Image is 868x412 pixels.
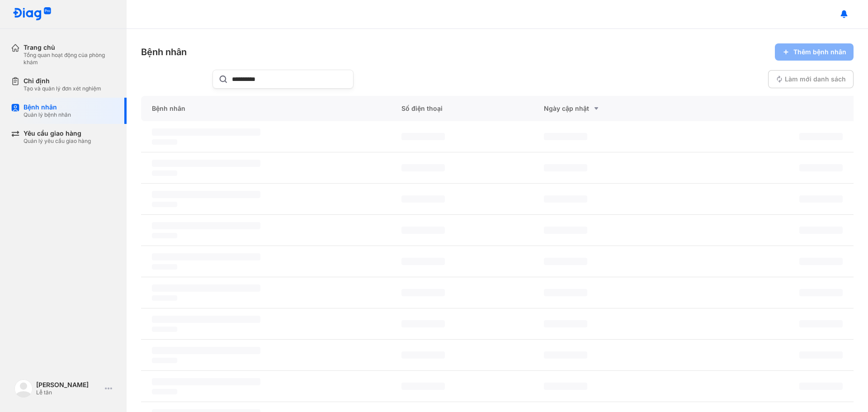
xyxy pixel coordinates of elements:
[544,258,587,265] span: ‌
[544,227,587,234] span: ‌
[401,227,445,234] span: ‌
[152,284,260,292] span: ‌
[152,128,260,136] span: ‌
[36,381,101,389] div: [PERSON_NAME]
[799,289,843,296] span: ‌
[24,85,101,92] div: Tạo và quản lý đơn xét nghiệm
[152,389,177,394] span: ‌
[401,289,445,296] span: ‌
[152,222,260,229] span: ‌
[24,52,116,66] div: Tổng quan hoạt động của phòng khám
[13,7,52,21] img: logo
[152,378,260,385] span: ‌
[544,133,587,140] span: ‌
[775,43,854,61] button: Thêm bệnh nhân
[799,227,843,234] span: ‌
[141,96,391,121] div: Bệnh nhân
[799,320,843,327] span: ‌
[24,137,91,145] div: Quản lý yêu cầu giao hàng
[401,258,445,265] span: ‌
[799,195,843,203] span: ‌
[152,139,177,145] span: ‌
[544,195,587,203] span: ‌
[152,160,260,167] span: ‌
[401,383,445,390] span: ‌
[152,264,177,270] span: ‌
[793,48,846,56] span: Thêm bệnh nhân
[152,316,260,323] span: ‌
[152,233,177,238] span: ‌
[799,351,843,359] span: ‌
[544,320,587,327] span: ‌
[24,129,91,137] div: Yêu cầu giao hàng
[799,258,843,265] span: ‌
[152,253,260,260] span: ‌
[36,389,101,396] div: Lễ tân
[401,320,445,327] span: ‌
[24,103,71,111] div: Bệnh nhân
[544,164,587,171] span: ‌
[152,347,260,354] span: ‌
[785,75,846,83] span: Làm mới danh sách
[401,133,445,140] span: ‌
[544,383,587,390] span: ‌
[799,164,843,171] span: ‌
[152,170,177,176] span: ‌
[24,77,101,85] div: Chỉ định
[152,358,177,363] span: ‌
[768,70,854,88] button: Làm mới danh sách
[401,351,445,359] span: ‌
[544,351,587,359] span: ‌
[799,383,843,390] span: ‌
[401,164,445,171] span: ‌
[152,295,177,301] span: ‌
[799,133,843,140] span: ‌
[544,103,665,114] div: Ngày cập nhật
[152,191,260,198] span: ‌
[152,202,177,207] span: ‌
[24,43,116,52] div: Trang chủ
[401,195,445,203] span: ‌
[141,46,187,58] div: Bệnh nhân
[24,111,71,118] div: Quản lý bệnh nhân
[152,327,177,332] span: ‌
[544,289,587,296] span: ‌
[14,379,33,398] img: logo
[391,96,533,121] div: Số điện thoại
